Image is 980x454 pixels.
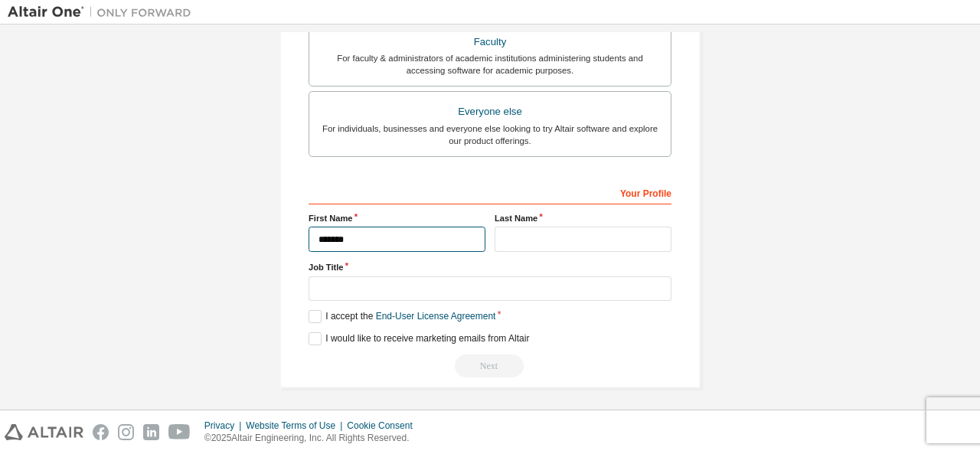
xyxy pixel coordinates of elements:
img: youtube.svg [168,424,191,440]
label: Last Name [495,212,671,224]
img: linkedin.svg [143,424,159,440]
img: facebook.svg [93,424,109,440]
div: Faculty [318,31,661,53]
div: Privacy [204,420,246,432]
label: First Name [309,212,485,224]
img: altair_logo.svg [5,424,83,440]
div: Read and acccept EULA to continue [309,354,671,377]
img: Altair One [8,5,199,20]
img: instagram.svg [118,424,134,440]
div: Cookie Consent [347,420,421,432]
div: Your Profile [309,180,671,204]
div: Everyone else [318,101,661,122]
div: For individuals, businesses and everyone else looking to try Altair software and explore our prod... [318,122,661,147]
label: I accept the [309,310,495,323]
div: For faculty & administrators of academic institutions administering students and accessing softwa... [318,52,661,77]
label: Job Title [309,261,671,273]
div: Website Terms of Use [246,420,347,432]
p: © 2025 Altair Engineering, Inc. All Rights Reserved. [204,432,422,445]
a: End-User License Agreement [376,311,496,322]
label: I would like to receive marketing emails from Altair [309,332,529,345]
